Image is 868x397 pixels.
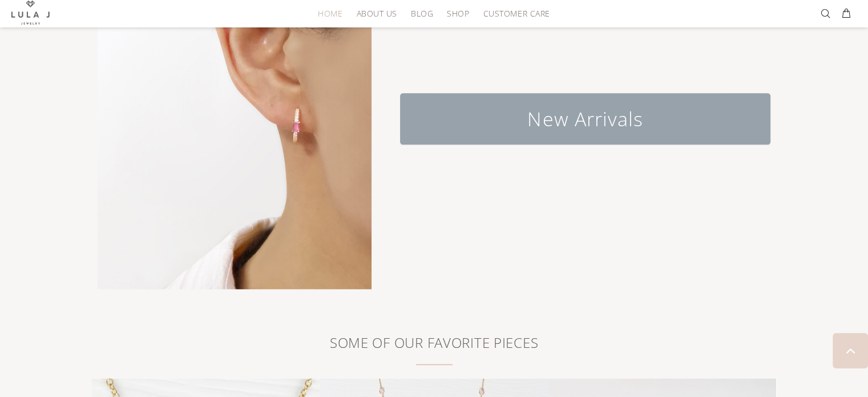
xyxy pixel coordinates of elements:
a: New Arrivals [400,93,771,145]
span: HOME [318,9,342,18]
a: Shop [440,5,476,22]
a: Blog [404,5,440,22]
span: Shop [447,9,469,18]
span: Customer Care [483,9,550,18]
span: About Us [356,9,397,18]
a: BACK TO TOP [833,333,868,368]
a: SOME OF OUR FAVORITE PIECES [330,334,538,351]
a: Customer Care [476,5,550,22]
a: About Us [349,5,403,22]
span: Blog [411,9,433,18]
a: HOME [311,5,349,22]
